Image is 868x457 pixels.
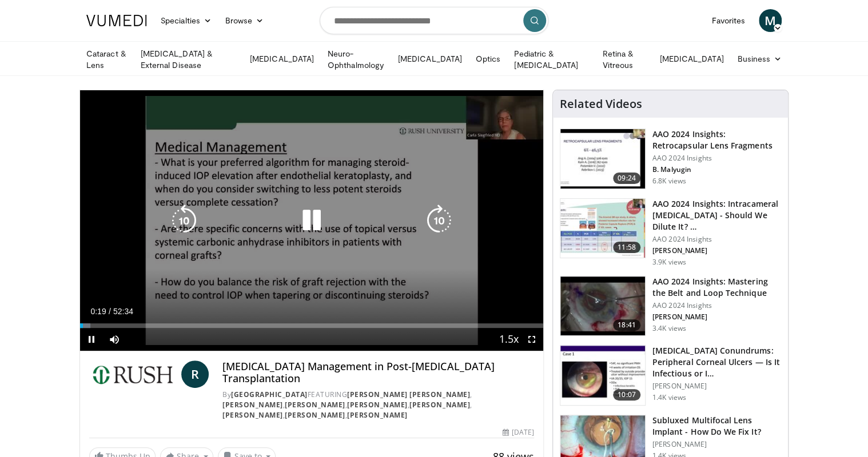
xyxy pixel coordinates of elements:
[231,390,308,399] a: [GEOGRAPHIC_DATA]
[652,235,781,244] p: AAO 2024 Insights
[497,328,520,351] button: Playback Rate
[89,360,177,388] img: Rush University Medical Center
[507,48,595,71] a: Pediatric & [MEDICAL_DATA]
[652,246,781,255] p: [PERSON_NAME]
[347,400,408,410] a: [PERSON_NAME]
[347,390,470,399] a: [PERSON_NAME] [PERSON_NAME]
[560,276,781,336] a: 18:41 AAO 2024 Insights: Mastering the Belt and Loop Technique AAO 2024 Insights [PERSON_NAME] 3....
[560,345,781,406] a: 10:07 [MEDICAL_DATA] Conundrums: Peripheral Corneal Ulcers — Is It Infectious or I… [PERSON_NAME]...
[652,345,781,379] h3: [MEDICAL_DATA] Conundrums: Peripheral Corneal Ulcers — Is It Infectious or I…
[321,48,391,71] a: Neuro-Ophthalmology
[285,410,345,420] a: [PERSON_NAME]
[652,312,781,322] p: [PERSON_NAME]
[613,242,640,253] span: 11:58
[79,48,134,71] a: Cataract & Lens
[652,198,781,232] h3: AAO 2024 Insights: Intracameral [MEDICAL_DATA] - Should We Dilute It? …
[103,328,126,351] button: Mute
[652,165,781,174] p: B. Malyugin
[652,382,781,391] p: [PERSON_NAME]
[595,48,652,71] a: Retina & Vitreous
[80,90,543,351] video-js: Video Player
[652,258,686,267] p: 3.9K views
[113,307,133,316] span: 52:34
[520,328,543,351] button: Fullscreen
[613,389,640,400] span: 10:07
[560,97,642,111] h4: Related Videos
[560,276,645,336] img: 22a3a3a3-03de-4b31-bd81-a17540334f4a.150x105_q85_crop-smart_upscale.jpg
[730,47,789,70] a: Business
[218,9,271,32] a: Browse
[222,410,283,420] a: [PERSON_NAME]
[80,328,103,351] button: Pause
[409,400,470,410] a: [PERSON_NAME]
[222,390,533,420] div: By FEATURING , , , , , , ,
[652,393,686,402] p: 1.4K views
[613,319,640,331] span: 18:41
[652,440,781,449] p: [PERSON_NAME]
[560,129,645,189] img: 01f52a5c-6a53-4eb2-8a1d-dad0d168ea80.150x105_q85_crop-smart_upscale.jpg
[90,307,106,316] span: 0:19
[560,198,781,267] a: 11:58 AAO 2024 Insights: Intracameral [MEDICAL_DATA] - Should We Dilute It? … AAO 2024 Insights [...
[560,346,645,405] img: 5ede7c1e-2637-46cb-a546-16fd546e0e1e.150x105_q85_crop-smart_upscale.jpg
[347,410,408,420] a: [PERSON_NAME]
[652,301,781,310] p: AAO 2024 Insights
[320,7,548,34] input: Search topics, interventions
[181,360,209,388] a: R
[503,427,533,438] div: [DATE]
[109,307,111,316] span: /
[222,360,533,385] h4: [MEDICAL_DATA] Management in Post-[MEDICAL_DATA] Transplantation
[134,48,243,71] a: [MEDICAL_DATA] & External Disease
[652,415,781,438] h3: Subluxed Multifocal Lens Implant - How Do We Fix It?
[391,47,469,70] a: [MEDICAL_DATA]
[652,276,781,299] h3: AAO 2024 Insights: Mastering the Belt and Loop Technique
[652,324,686,333] p: 3.4K views
[560,129,781,189] a: 09:24 AAO 2024 Insights: Retrocapsular Lens Fragments AAO 2024 Insights B. Malyugin 6.8K views
[652,154,781,163] p: AAO 2024 Insights
[652,177,686,186] p: 6.8K views
[80,323,543,328] div: Progress Bar
[222,400,283,410] a: [PERSON_NAME]
[285,400,345,410] a: [PERSON_NAME]
[652,47,730,70] a: [MEDICAL_DATA]
[243,47,321,70] a: [MEDICAL_DATA]
[154,9,218,32] a: Specialties
[652,129,781,151] h3: AAO 2024 Insights: Retrocapsular Lens Fragments
[613,173,640,184] span: 09:24
[704,9,752,32] a: Favorites
[560,199,645,258] img: de733f49-b136-4bdc-9e00-4021288efeb7.150x105_q85_crop-smart_upscale.jpg
[86,15,147,26] img: VuMedi Logo
[469,47,507,70] a: Optics
[759,9,782,32] a: M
